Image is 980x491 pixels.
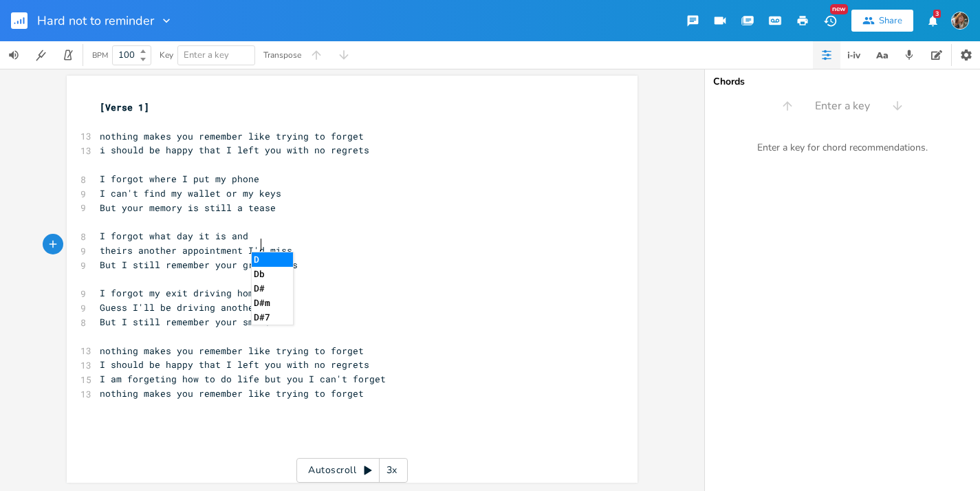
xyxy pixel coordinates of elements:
div: Transpose [263,51,301,59]
div: Enter a key for chord recommendations. [705,133,980,162]
span: i should be happy that I left you with no regrets [100,144,369,156]
span: I forgot where I put my phone [100,173,259,185]
span: [Verse 1] [100,101,149,113]
li: D#m [252,296,293,310]
span: I forgot what day it is and [100,230,248,242]
span: Hard not to reminder [37,14,154,27]
div: New [830,4,848,14]
div: 3 [933,10,941,18]
div: Chords [713,77,972,87]
span: I should be happy that I left you with no regrets [100,358,369,371]
li: Db [252,267,293,281]
span: nothing makes you remember like trying to forget [100,387,364,400]
span: I forgot my exit driving home [100,287,259,299]
span: I can't find my wallet or my keys [100,187,281,199]
div: BPM [92,52,108,59]
span: But I still remember your great kiss [100,259,298,271]
div: 3x [380,458,404,483]
div: Autoscroll [296,458,408,483]
button: New [816,8,844,33]
button: 3 [919,8,946,33]
li: D# [252,281,293,296]
span: nothing makes you remember like trying to forget [100,130,364,142]
span: But I still remember your smile [100,316,270,328]
li: D [252,252,293,267]
button: Share [851,10,913,32]
span: Enter a key [184,49,229,61]
span: theirs another appointment I'd miss [100,244,292,257]
div: Key [160,51,173,59]
img: mevanwylen [951,12,969,30]
span: But your memory is still a tease [100,201,276,214]
span: I am forgeting how to do life but you I can't forget [100,373,386,385]
li: D#7 [252,310,293,325]
span: Enter a key [815,98,870,114]
span: nothing makes you remember like trying to forget [100,345,364,357]
div: Share [879,14,902,27]
span: Guess I'll be driving another mile [100,301,287,314]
